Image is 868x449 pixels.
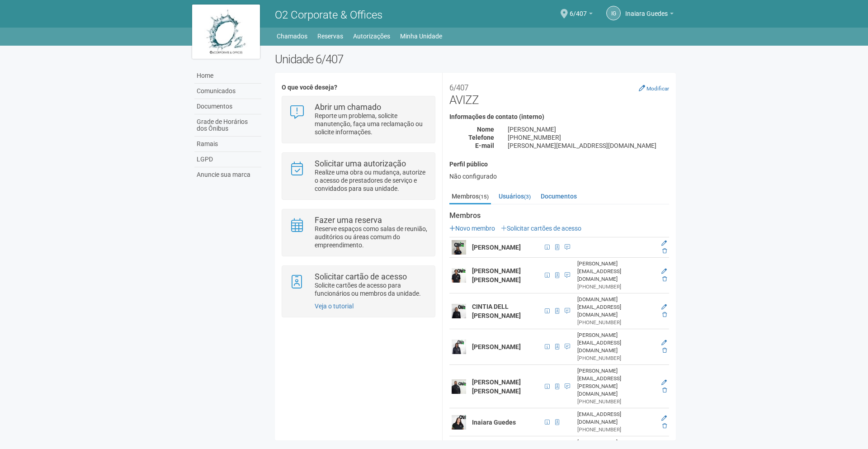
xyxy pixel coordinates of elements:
div: [PERSON_NAME][EMAIL_ADDRESS][PERSON_NAME][DOMAIN_NAME] [577,367,655,398]
div: Não configurado [449,172,669,180]
a: Editar membro [661,268,667,274]
a: Documentos [538,189,579,203]
a: IG [606,6,621,20]
a: Excluir membro [662,248,667,254]
p: Reserve espaços como salas de reunião, auditórios ou áreas comum do empreendimento. [315,225,428,249]
a: Excluir membro [662,276,667,282]
a: Solicitar cartão de acesso Solicite cartões de acesso para funcionários ou membros da unidade. [289,273,428,298]
div: [PERSON_NAME][EMAIL_ADDRESS][DOMAIN_NAME] [501,142,676,150]
span: O2 Corporate & Offices [275,9,382,21]
a: Editar membro [661,379,667,386]
small: Modificar [646,85,669,92]
strong: [PERSON_NAME] [PERSON_NAME] [472,378,521,395]
p: Solicite cartões de acesso para funcionários ou membros da unidade. [315,281,428,298]
div: [PERSON_NAME][EMAIL_ADDRESS][DOMAIN_NAME] [577,260,655,283]
a: Editar membro [661,340,667,346]
a: Solicitar cartões de acesso [501,225,581,232]
a: Chamados [277,30,307,43]
strong: CINTIA DELL [PERSON_NAME] [472,303,521,319]
strong: Abrir um chamado [315,102,381,112]
a: Modificar [639,85,669,92]
img: user.png [452,415,466,430]
a: Minha Unidade [400,30,442,43]
div: [PERSON_NAME] [501,125,676,133]
a: Ramais [194,137,261,152]
span: 6/407 [570,1,587,17]
a: Excluir membro [662,387,667,393]
a: 6/407 [570,11,593,19]
h4: Perfil público [449,161,669,168]
a: Grade de Horários dos Ônibus [194,114,261,137]
img: user.png [452,379,466,394]
strong: Membros [449,212,669,220]
a: Excluir membro [662,312,667,318]
div: [EMAIL_ADDRESS][DOMAIN_NAME] [577,411,655,426]
a: Usuários(3) [496,189,533,203]
p: Reporte um problema, solicite manutenção, faça uma reclamação ou solicite informações. [315,112,428,136]
img: user.png [452,268,466,283]
a: Excluir membro [662,423,667,429]
strong: [PERSON_NAME] [472,244,521,251]
p: Realize uma obra ou mudança, autorize o acesso de prestadores de serviço e convidados para sua un... [315,168,428,193]
strong: Telefone [468,134,494,141]
div: [PHONE_NUMBER] [577,354,655,362]
img: user.png [452,340,466,354]
a: Abrir um chamado Reporte um problema, solicite manutenção, faça uma reclamação ou solicite inform... [289,103,428,136]
a: Reservas [317,30,343,43]
small: (3) [524,194,531,200]
small: 6/407 [449,83,468,92]
a: Documentos [194,99,261,114]
strong: [PERSON_NAME] [PERSON_NAME] [472,267,521,284]
a: Editar membro [661,240,667,246]
a: Novo membro [449,225,495,232]
a: Home [194,68,261,84]
a: Solicitar uma autorização Realize uma obra ou mudança, autorize o acesso de prestadores de serviç... [289,160,428,193]
div: [PHONE_NUMBER] [577,426,655,434]
a: Excluir membro [662,347,667,354]
a: Inaiara Guedes [625,11,674,19]
div: [PHONE_NUMBER] [577,398,655,406]
strong: Inaiara Guedes [472,419,516,426]
a: LGPD [194,152,261,167]
strong: Nome [477,126,494,133]
img: user.png [452,304,466,318]
strong: E-mail [475,142,494,149]
h2: AVIZZ [449,80,669,107]
small: (15) [479,194,489,200]
a: Veja o tutorial [315,302,354,310]
div: [PHONE_NUMBER] [577,319,655,326]
a: Membros(15) [449,189,491,204]
a: Autorizações [353,30,390,43]
a: Comunicados [194,84,261,99]
strong: Solicitar cartão de acesso [315,272,407,281]
a: Anuncie sua marca [194,167,261,182]
h2: Unidade 6/407 [275,52,676,66]
div: [PHONE_NUMBER] [501,133,676,142]
img: logo.jpg [192,5,260,59]
a: Editar membro [661,304,667,310]
strong: Solicitar uma autorização [315,159,406,168]
a: Fazer uma reserva Reserve espaços como salas de reunião, auditórios ou áreas comum do empreendime... [289,216,428,249]
span: Inaiara Guedes [625,1,668,17]
div: [PERSON_NAME][EMAIL_ADDRESS][DOMAIN_NAME] [577,331,655,354]
h4: O que você deseja? [282,84,435,91]
strong: [PERSON_NAME] [472,343,521,350]
a: Editar membro [661,415,667,421]
div: [DOMAIN_NAME][EMAIL_ADDRESS][DOMAIN_NAME] [577,296,655,319]
div: [PHONE_NUMBER] [577,283,655,291]
strong: Fazer uma reserva [315,215,382,225]
img: user.png [452,240,466,255]
h4: Informações de contato (interno) [449,113,669,120]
